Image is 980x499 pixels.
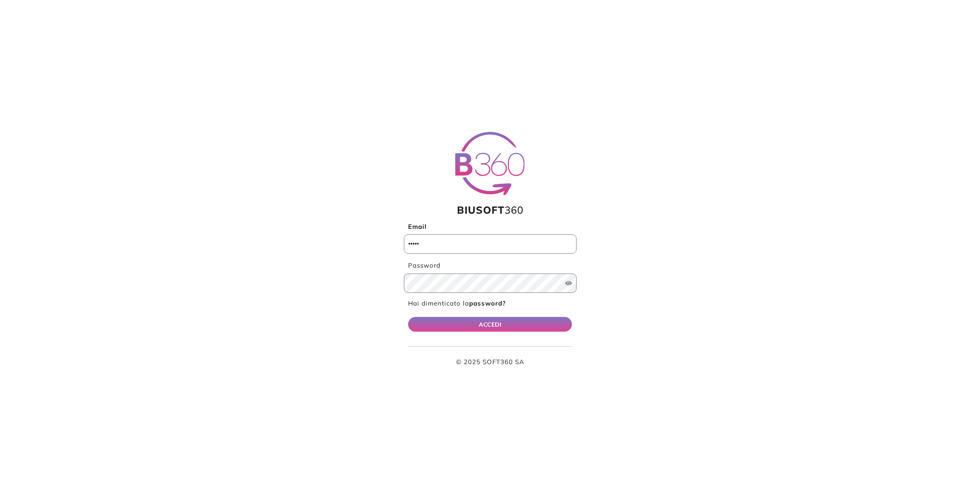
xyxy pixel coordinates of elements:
b: password? [469,299,506,307]
b: Email [408,223,427,231]
h1: 360 [404,204,577,216]
a: Hai dimenticato lapassword? [408,299,506,307]
label: Password [404,261,577,271]
p: © 2025 SOFT360 SA [408,357,572,367]
span: BIUSOFT [457,204,505,216]
button: ACCEDI [408,317,572,332]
